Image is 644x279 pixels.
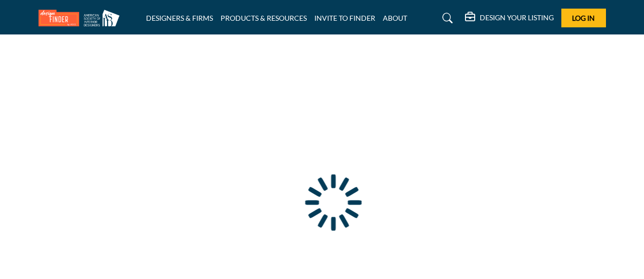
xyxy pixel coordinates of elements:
a: INVITE TO FINDER [314,14,375,22]
a: ABOUT [383,14,407,22]
div: DESIGN YOUR LISTING [465,12,554,24]
span: Log In [572,14,595,22]
button: Log In [561,9,606,27]
h5: DESIGN YOUR LISTING [480,13,554,22]
a: Search [433,10,459,26]
a: PRODUCTS & RESOURCES [221,14,307,22]
a: DESIGNERS & FIRMS [146,14,213,22]
img: Site Logo [39,10,125,26]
